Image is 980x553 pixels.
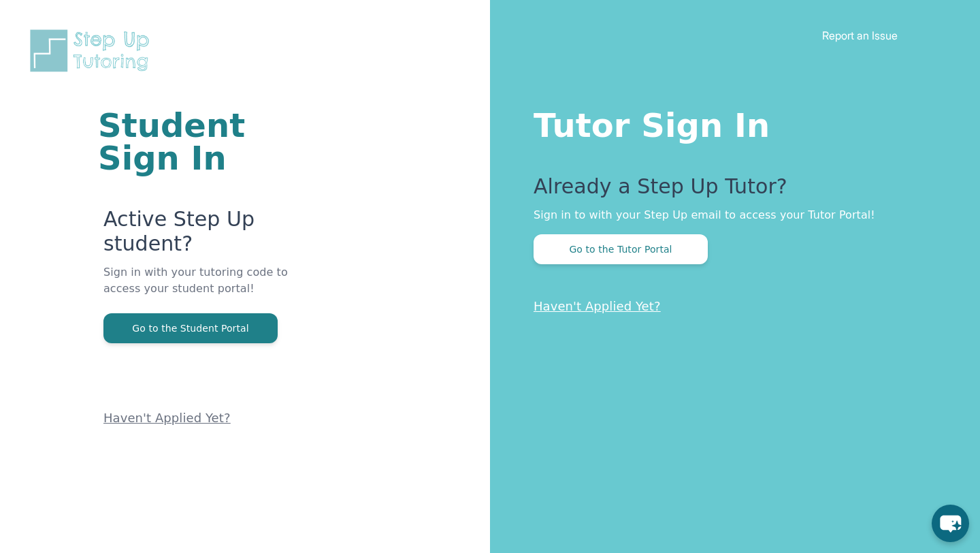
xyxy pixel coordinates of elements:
button: Go to the Student Portal [103,313,278,343]
p: Sign in to with your Step Up email to access your Tutor Portal! [534,207,926,223]
p: Already a Step Up Tutor? [534,174,926,207]
img: Step Up Tutoring horizontal logo [27,27,158,74]
a: Go to the Tutor Portal [534,242,708,255]
a: Haven't Applied Yet? [534,299,661,313]
a: Go to the Student Portal [103,321,278,334]
button: Go to the Tutor Portal [534,234,708,264]
p: Sign in with your tutoring code to access your student portal! [103,264,327,313]
a: Report an Issue [822,29,898,42]
a: Haven't Applied Yet? [103,411,231,425]
p: Active Step Up student? [103,207,327,264]
button: chat-button [932,505,969,542]
h1: Student Sign In [98,109,327,174]
h1: Tutor Sign In [534,104,926,142]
